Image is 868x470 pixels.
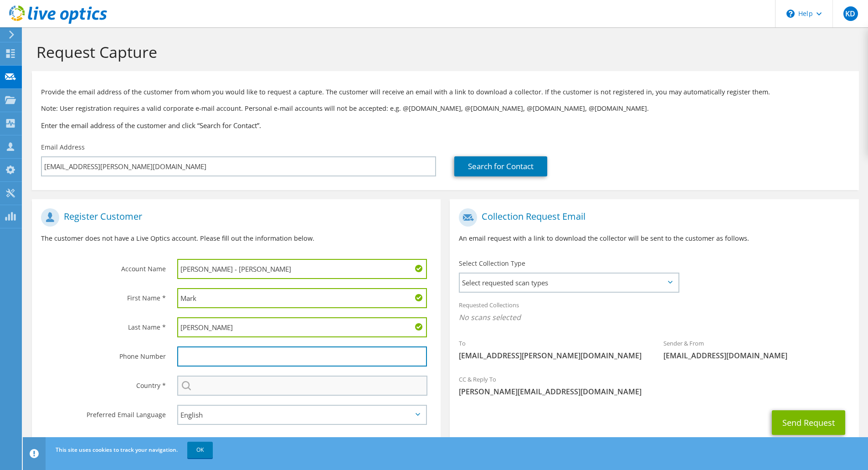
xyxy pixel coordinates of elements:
label: Select Collection Type [459,259,525,268]
label: Phone Number [41,346,166,361]
label: Country * [41,376,166,390]
h3: Enter the email address of the customer and click “Search for Contact”. [41,120,850,130]
p: The customer does not have a Live Optics account. Please fill out the information below. [41,233,431,243]
span: [EMAIL_ADDRESS][DOMAIN_NAME] [663,351,850,361]
span: No scans selected [459,312,849,322]
div: To [450,334,654,365]
h1: Register Customer [41,208,427,227]
p: An email request with a link to download the collector will be sent to the customer as follows. [459,233,849,243]
label: Last Name * [41,317,166,332]
h1: Collection Request Email [459,208,845,227]
div: Requested Collections [450,295,858,329]
span: This site uses cookies to track your navigation. [56,446,178,454]
svg: \n [786,10,795,18]
div: Sender & From [654,334,859,365]
label: Account Name [41,259,166,274]
h1: Request Capture [36,42,850,62]
a: Search for Contact [454,156,547,176]
div: CC & Reply To [450,370,858,401]
a: OK [187,442,213,458]
p: Note: User registration requires a valid corporate e-mail account. Personal e-mail accounts will ... [41,103,850,114]
button: Send Request [772,410,845,435]
label: First Name * [41,288,166,303]
span: KD [843,6,858,21]
label: Preferred Email Language [41,405,166,419]
p: Provide the email address of the customer from whom you would like to request a capture. The cust... [41,87,850,97]
span: [PERSON_NAME][EMAIL_ADDRESS][DOMAIN_NAME] [459,387,849,397]
span: [EMAIL_ADDRESS][PERSON_NAME][DOMAIN_NAME] [459,351,645,361]
label: Email Address [41,143,85,152]
span: Select requested scan types [460,274,678,292]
